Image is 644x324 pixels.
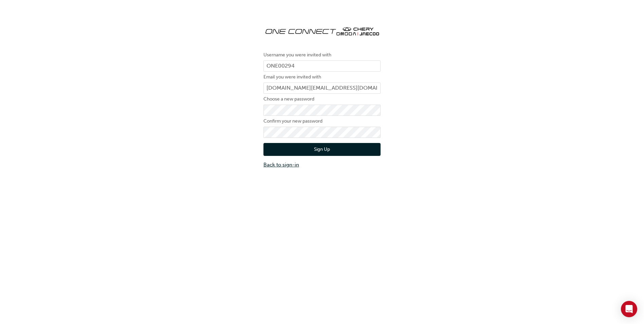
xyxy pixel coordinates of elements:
label: Choose a new password [263,95,381,103]
a: Back to sign-in [263,161,381,169]
label: Email you were invited with [263,73,381,81]
label: Confirm your new password [263,117,381,125]
button: Sign Up [263,143,381,156]
label: Username you were invited with [263,51,381,59]
input: Username [263,60,381,72]
div: Open Intercom Messenger [621,301,637,317]
img: oneconnect [263,20,381,41]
